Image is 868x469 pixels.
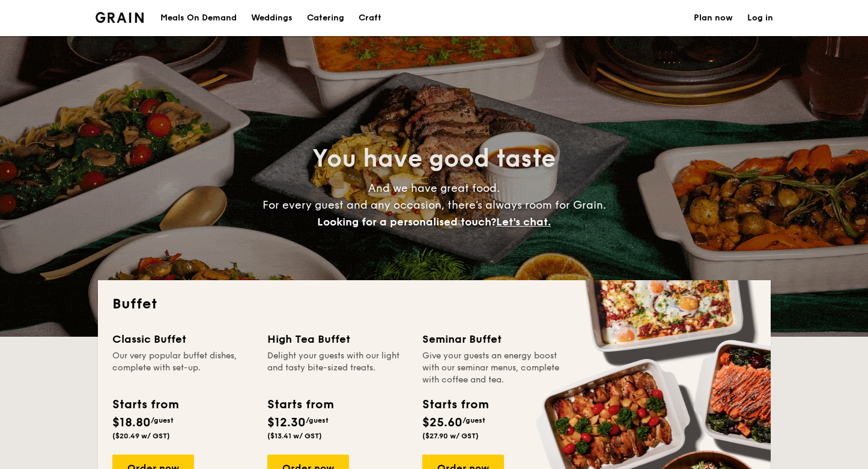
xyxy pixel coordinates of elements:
[463,416,485,425] span: /guest
[267,350,408,386] div: Delight your guests with our light and tasty bite-sized treats.
[112,331,253,348] div: Classic Buffet
[112,415,151,430] span: $18.80
[422,396,488,414] div: Starts from
[267,432,322,440] span: ($13.41 w/ GST)
[422,331,563,348] div: Seminar Buffet
[96,12,144,23] a: Logotype
[263,182,606,228] span: And we have great food. For every guest and any occasion, there’s always room for Grain.
[422,350,563,386] div: Give your guests an energy boost with our seminar menus, complete with coffee and tea.
[112,396,178,414] div: Starts from
[267,396,333,414] div: Starts from
[96,12,144,23] img: Grain
[112,350,253,386] div: Our very popular buffet dishes, complete with set-up.
[151,416,174,425] span: /guest
[317,215,496,228] span: Looking for a personalised touch?
[112,295,756,314] h2: Buffet
[306,416,329,425] span: /guest
[422,415,463,430] span: $25.60
[312,144,556,173] span: You have good taste
[267,331,408,348] div: High Tea Buffet
[267,415,306,430] span: $12.30
[112,432,170,440] span: ($20.49 w/ GST)
[422,432,479,440] span: ($27.90 w/ GST)
[496,215,551,228] span: Let's chat.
